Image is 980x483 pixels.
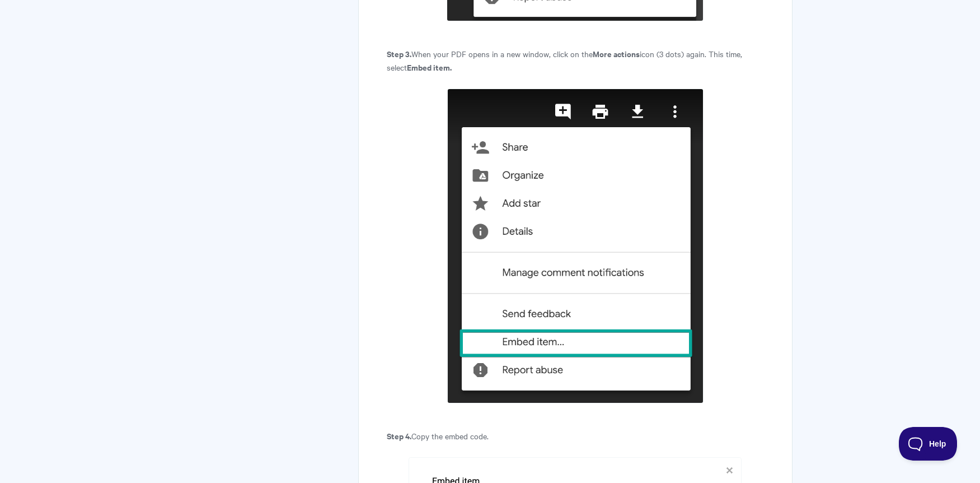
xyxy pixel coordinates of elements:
[899,427,958,461] iframe: Toggle Customer Support
[593,48,640,59] strong: More actions
[447,89,704,403] img: file-PhxaHkm61j.png
[387,47,763,74] p: When your PDF opens in a new window, click on the icon (3 dots) again. This time, select
[387,430,411,442] strong: Step 4.
[387,429,763,443] p: Copy the embed code.
[407,61,452,73] strong: Embed item.
[387,48,411,59] strong: Step 3.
